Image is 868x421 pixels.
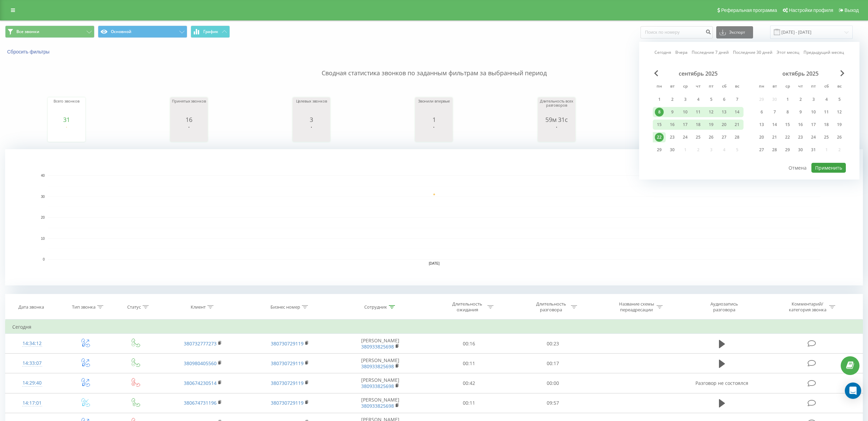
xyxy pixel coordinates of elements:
[807,145,820,155] div: пт 31 окт. 2025 г.
[809,108,818,116] div: 10
[511,334,594,354] td: 00:23
[781,132,794,142] div: ср 22 окт. 2025 г.
[702,301,746,313] div: Аудиозапись разговора
[796,120,805,129] div: 16
[361,383,394,389] a: 380933825698
[361,403,394,409] a: 380933825698
[833,120,846,130] div: вс 19 окт. 2025 г.
[721,7,777,13] span: Реферальная программа
[695,380,748,386] span: Разговор не состоялся
[666,132,679,142] div: вт 23 сент. 2025 г.
[770,145,779,154] div: 28
[733,95,741,104] div: 7
[43,258,45,261] text: 0
[653,145,666,155] div: пн 29 сент. 2025 г.
[427,354,511,373] td: 00:11
[757,120,766,129] div: 13
[294,123,328,143] svg: A chart.
[540,116,574,123] div: 59м 31с
[822,133,831,142] div: 25
[5,320,863,334] td: Сегодня
[654,49,671,56] a: Сегодня
[821,82,832,92] abbr: суббота
[429,262,440,265] text: [DATE]
[127,304,141,310] div: Статус
[770,133,779,142] div: 21
[427,393,511,413] td: 00:11
[618,301,655,313] div: Название схемы переадресации
[718,94,731,105] div: сб 6 сент. 2025 г.
[692,49,729,56] a: Последние 7 дней
[668,120,677,129] div: 16
[733,49,773,56] a: Последние 30 дней
[808,82,819,92] abbr: пятница
[770,120,779,129] div: 14
[820,120,833,130] div: сб 18 окт. 2025 г.
[655,108,664,116] div: 8
[417,116,451,123] div: 1
[720,133,729,142] div: 27
[794,94,807,105] div: чт 2 окт. 2025 г.
[733,108,741,116] div: 14
[716,26,753,38] button: Экспорт
[49,123,84,143] svg: A chart.
[172,123,206,143] div: A chart.
[705,94,718,105] div: пт 5 сент. 2025 г.
[770,108,779,116] div: 7
[719,82,729,92] abbr: суббота
[334,373,427,393] td: [PERSON_NAME]
[427,373,511,393] td: 00:42
[694,95,703,104] div: 4
[5,55,863,78] p: Сводная статистика звонков по заданным фильтрам за выбранный период
[449,301,486,313] div: Длительность ожидания
[655,120,664,129] div: 15
[668,95,677,104] div: 2
[72,304,95,310] div: Тип звонка
[781,120,794,130] div: ср 15 окт. 2025 г.
[794,107,807,117] div: чт 9 окт. 2025 г.
[835,95,844,104] div: 5
[777,49,799,56] a: Этот месяц
[694,108,703,116] div: 11
[845,383,861,399] div: Open Intercom Messenger
[707,95,716,104] div: 5
[681,95,690,104] div: 3
[5,149,863,285] div: A chart.
[820,94,833,105] div: сб 4 окт. 2025 г.
[427,334,511,354] td: 00:16
[781,145,794,155] div: ср 29 окт. 2025 г.
[834,82,844,92] abbr: воскресенье
[720,108,729,116] div: 13
[755,70,846,77] div: октябрь 2025
[820,107,833,117] div: сб 11 окт. 2025 г.
[783,145,792,154] div: 29
[769,82,780,92] abbr: вторник
[417,123,451,143] svg: A chart.
[184,360,217,367] a: 380980405560
[271,380,304,386] a: 380730729119
[334,334,427,354] td: [PERSON_NAME]
[833,132,846,142] div: вс 26 окт. 2025 г.
[820,132,833,142] div: сб 25 окт. 2025 г.
[654,70,658,76] span: Previous Month
[666,107,679,117] div: вт 9 сент. 2025 г.
[705,107,718,117] div: пт 12 сент. 2025 г.
[795,82,806,92] abbr: четверг
[757,145,766,154] div: 27
[718,132,731,142] div: сб 27 сент. 2025 г.
[294,99,328,116] div: Целевых звонков
[796,108,805,116] div: 9
[840,70,844,76] span: Next Month
[807,107,820,117] div: пт 10 окт. 2025 г.
[794,145,807,155] div: чт 30 окт. 2025 г.
[361,343,394,350] a: 380933825698
[641,26,713,38] input: Поиск по номеру
[668,133,677,142] div: 23
[757,108,766,116] div: 6
[811,163,846,173] button: Применить
[655,95,664,104] div: 1
[768,132,781,142] div: вт 21 окт. 2025 г.
[675,49,688,56] a: Вчера
[668,145,677,154] div: 30
[653,70,744,77] div: сентябрь 2025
